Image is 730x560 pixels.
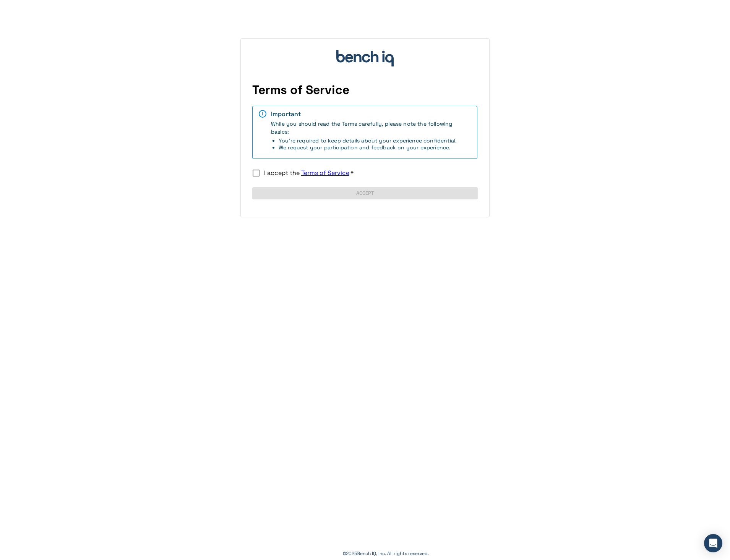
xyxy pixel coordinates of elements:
[259,110,266,118] div: i
[271,120,471,151] span: While you should read the Terms carefully, please note the following basics:
[279,137,471,144] li: You're required to keep details about your experience confidential.
[252,83,478,98] h4: Terms of Service
[704,534,722,552] div: Open Intercom Messenger
[271,110,471,118] div: Important
[264,169,349,177] span: I accept the
[279,144,471,151] li: We request your participation and feedback on your experience.
[301,169,349,177] a: Terms of Service
[336,50,394,66] img: bench_iq_logo.svg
